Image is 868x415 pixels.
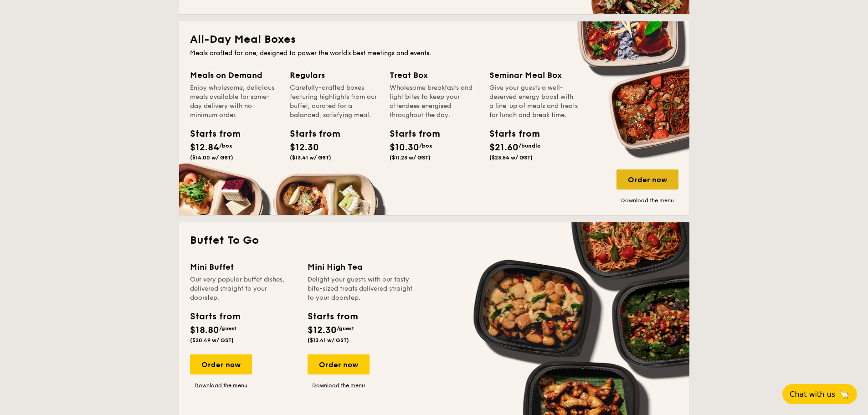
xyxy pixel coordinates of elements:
span: 🦙 [839,389,850,400]
div: Order now [616,169,678,190]
span: /box [419,143,432,149]
h2: Buffet To Go [190,233,678,248]
div: Enjoy wholesome, delicious meals available for same-day delivery with no minimum order. [190,83,279,120]
span: ($14.00 w/ GST) [190,154,233,161]
div: Starts from [290,127,331,141]
h2: All-Day Meal Boxes [190,32,678,47]
div: Starts from [390,127,431,141]
a: Download the menu [190,382,252,389]
span: $12.30 [290,142,319,153]
div: Starts from [190,127,231,141]
div: Carefully-crafted boxes featuring highlights from our buffet, curated for a balanced, satisfying ... [290,83,379,120]
span: ($13.41 w/ GST) [308,337,349,343]
div: Meals on Demand [190,69,279,82]
div: Wholesome breakfasts and light bites to keep your attendees energised throughout the day. [390,83,478,120]
div: Give your guests a well-deserved energy boost with a line-up of meals and treats for lunch and br... [489,83,578,120]
a: Download the menu [308,382,370,389]
div: Regulars [290,69,379,82]
div: Starts from [190,310,240,323]
a: Download the menu [616,197,678,204]
div: Mini Buffet [190,261,297,273]
button: Chat with us🦙 [782,384,857,404]
span: ($11.23 w/ GST) [390,154,431,161]
div: Treat Box [390,69,478,82]
span: ($13.41 w/ GST) [290,154,331,161]
span: $21.60 [489,142,519,153]
div: Starts from [489,127,530,141]
span: $12.84 [190,142,219,153]
span: /box [219,143,232,149]
div: Starts from [308,310,357,323]
div: Order now [308,354,370,374]
div: Delight your guests with our tasty bite-sized treats delivered straight to your doorstep. [308,275,414,302]
span: $10.30 [390,142,419,153]
span: ($23.54 w/ GST) [489,154,533,161]
span: ($20.49 w/ GST) [190,337,234,343]
span: /guest [219,325,236,332]
div: Meals crafted for one, designed to power the world's best meetings and events. [190,49,678,58]
div: Our very popular buffet dishes, delivered straight to your doorstep. [190,275,297,302]
div: Mini High Tea [308,261,414,273]
span: /bundle [519,143,540,149]
div: Order now [190,354,252,374]
span: $18.80 [190,325,219,336]
span: /guest [337,325,354,332]
span: Chat with us [790,390,835,399]
span: $12.30 [308,325,337,336]
div: Seminar Meal Box [489,69,578,82]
